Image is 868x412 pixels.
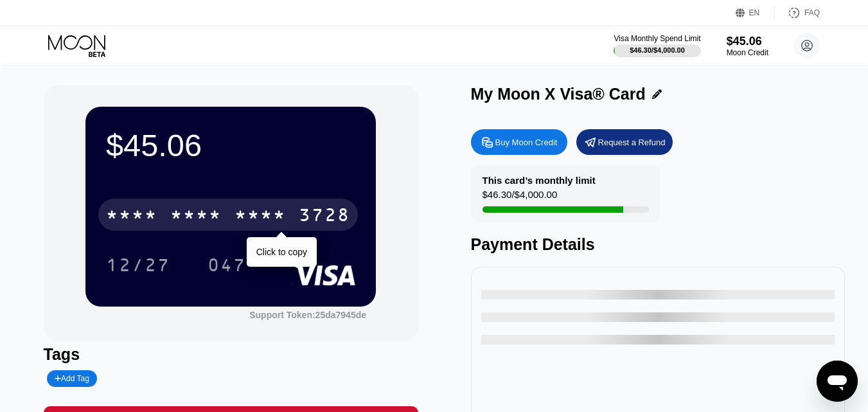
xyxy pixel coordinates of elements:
[804,8,820,17] div: FAQ
[614,34,700,43] div: Visa Monthly Spend Limit
[198,249,256,281] div: 047
[736,6,775,19] div: EN
[471,129,567,155] div: Buy Moon Credit
[55,374,89,383] div: Add Tag
[249,310,366,320] div: Support Token: 25da7945de
[208,256,246,277] div: 047
[630,46,685,54] div: $46.30 / $4,000.00
[47,370,97,387] div: Add Tag
[727,35,768,48] div: $45.06
[44,345,418,364] div: Tags
[256,247,307,257] div: Click to copy
[576,129,673,155] div: Request a Refund
[299,206,350,227] div: 3728
[106,127,355,163] div: $45.06
[598,137,666,148] div: Request a Refund
[727,35,768,57] div: $45.06Moon Credit
[614,34,700,57] div: Visa Monthly Spend Limit$46.30/$4,000.00
[817,361,858,402] iframe: Button to launch messaging window, conversation in progress
[471,85,646,103] div: My Moon X Visa® Card
[495,137,558,148] div: Buy Moon Credit
[106,256,170,277] div: 12/27
[483,189,558,206] div: $46.30 / $4,000.00
[471,235,846,254] div: Payment Details
[775,6,820,19] div: FAQ
[483,175,596,186] div: This card’s monthly limit
[749,8,760,17] div: EN
[96,249,180,281] div: 12/27
[727,48,768,57] div: Moon Credit
[249,310,366,320] div: Support Token:25da7945de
